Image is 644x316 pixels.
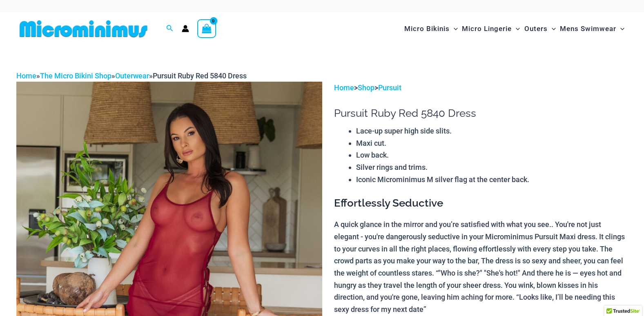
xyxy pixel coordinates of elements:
[356,137,628,149] li: Maxi cut.
[182,25,189,32] a: Account icon link
[460,16,522,41] a: Micro LingerieMenu ToggleMenu Toggle
[153,71,247,80] span: Pursuit Ruby Red 5840 Dress
[356,174,628,186] li: Iconic Microminimus M silver flag at the center back.
[197,19,216,38] a: View Shopping Cart, empty
[334,218,628,316] p: A quick glance in the mirror and you’re satisfied with what you see.. You're not just elegant - y...
[560,18,616,39] span: Mens Swimwear
[404,18,450,39] span: Micro Bikinis
[450,18,458,39] span: Menu Toggle
[462,18,512,39] span: Micro Lingerie
[334,107,628,120] h1: Pursuit Ruby Red 5840 Dress
[16,20,151,38] img: MM SHOP LOGO FLAT
[616,18,624,39] span: Menu Toggle
[402,16,460,41] a: Micro BikinisMenu ToggleMenu Toggle
[401,15,628,42] nav: Site Navigation
[16,71,247,80] span: » » »
[356,125,628,137] li: Lace-up super high side slits.
[524,18,548,39] span: Outers
[358,83,374,92] a: Shop
[334,83,354,92] a: Home
[334,196,628,210] h3: Effortlessly Seductive
[16,71,36,80] a: Home
[558,16,626,41] a: Mens SwimwearMenu ToggleMenu Toggle
[356,149,628,161] li: Low back.
[548,18,556,39] span: Menu Toggle
[522,16,558,41] a: OutersMenu ToggleMenu Toggle
[40,71,111,80] a: The Micro Bikini Shop
[334,82,628,94] p: > >
[378,83,401,92] a: Pursuit
[512,18,520,39] span: Menu Toggle
[166,24,174,34] a: Search icon link
[356,161,628,174] li: Silver rings and trims.
[115,71,149,80] a: Outerwear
